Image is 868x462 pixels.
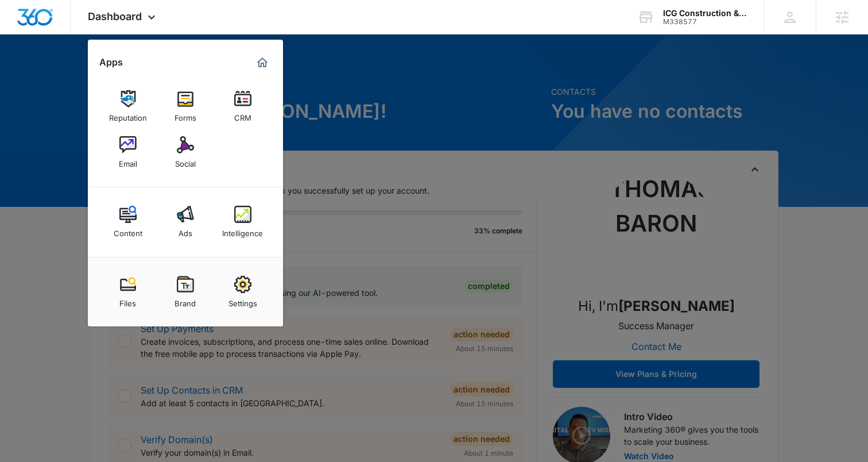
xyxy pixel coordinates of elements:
div: Social [175,153,196,168]
a: Settings [221,270,265,314]
h2: Apps [99,57,123,68]
a: Forms [164,84,207,128]
a: Content [106,200,150,244]
div: account name [663,9,747,18]
div: Ads [179,223,192,238]
a: Files [106,270,150,314]
div: account id [663,18,747,26]
div: Content [114,223,142,238]
a: Marketing 360® Dashboard [253,53,272,72]
a: Reputation [106,84,150,128]
div: Files [119,293,136,308]
a: Intelligence [221,200,265,244]
div: CRM [234,107,251,122]
div: Brand [175,293,196,308]
div: Email [119,153,137,168]
span: Dashboard [88,10,142,22]
a: Social [164,130,207,174]
div: Settings [228,293,257,308]
div: Intelligence [222,223,263,238]
div: Reputation [109,107,147,122]
div: Forms [175,107,196,122]
a: Ads [164,200,207,244]
a: Brand [164,270,207,314]
a: CRM [221,84,265,128]
a: Email [106,130,150,174]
